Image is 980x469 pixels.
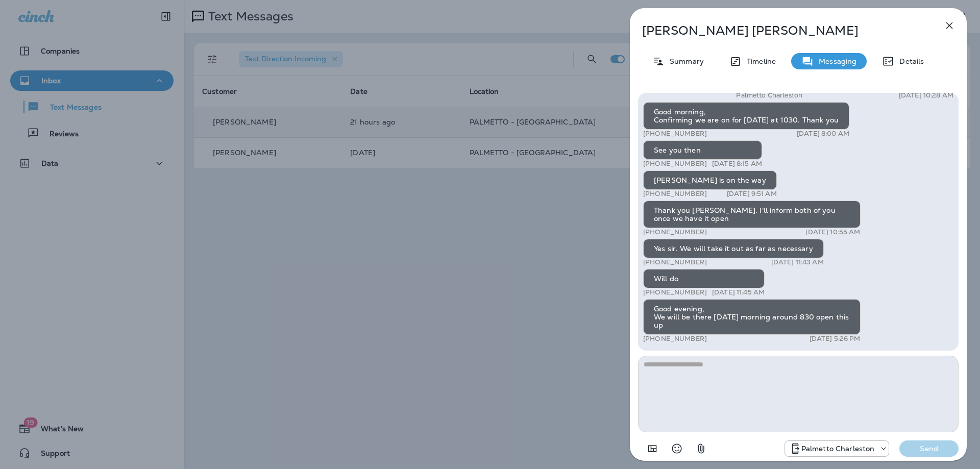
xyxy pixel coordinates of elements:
[727,190,777,198] p: [DATE] 9:51 AM
[801,445,875,453] p: Palmetto Charleston
[805,228,860,236] p: [DATE] 10:55 AM
[736,91,802,100] p: Palmetto Charleston
[814,57,856,65] p: Messaging
[643,170,777,190] div: [PERSON_NAME] is on the way
[643,288,707,297] p: [PHONE_NUMBER]
[643,299,861,335] div: Good evening, We will be there [DATE] morning around 830 open this up
[643,190,707,198] p: [PHONE_NUMBER]
[643,201,861,228] div: Thank you [PERSON_NAME]. I'll inform both of you once we have it open
[771,258,824,266] p: [DATE] 11:43 AM
[712,160,762,168] p: [DATE] 8:15 AM
[642,23,921,38] p: [PERSON_NAME] [PERSON_NAME]
[665,57,704,65] p: Summary
[643,228,707,236] p: [PHONE_NUMBER]
[643,258,707,266] p: [PHONE_NUMBER]
[894,57,924,65] p: Details
[810,335,861,343] p: [DATE] 5:26 PM
[643,269,765,288] div: Will do
[742,57,776,65] p: Timeline
[712,288,765,297] p: [DATE] 11:45 AM
[899,91,953,100] p: [DATE] 10:28 AM
[642,438,663,459] button: Add in a premade template
[643,130,707,138] p: [PHONE_NUMBER]
[643,102,849,130] div: Good morning, Confirming we are on for [DATE] at 1030. Thank you
[797,130,849,138] p: [DATE] 8:00 AM
[643,140,762,160] div: See you then
[643,335,707,343] p: [PHONE_NUMBER]
[643,239,824,258] div: Yes sir. We will take it out as far as necessary
[667,438,687,459] button: Select an emoji
[785,442,889,455] div: +1 (843) 277-8322
[643,160,707,168] p: [PHONE_NUMBER]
